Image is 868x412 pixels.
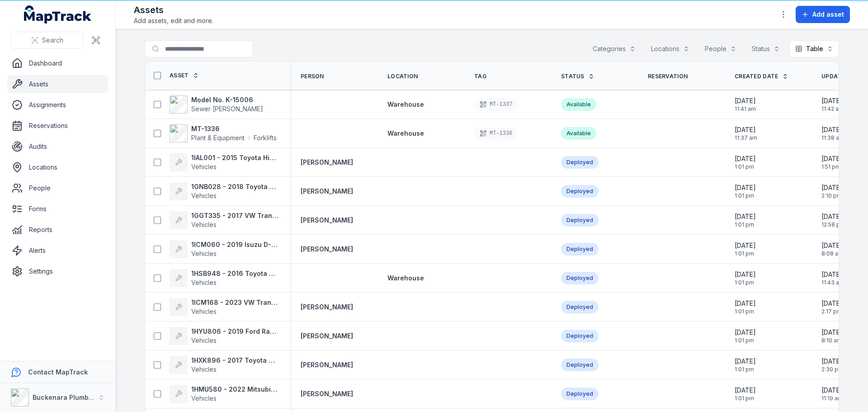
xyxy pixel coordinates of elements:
time: 7/30/2025, 11:37:14 AM [735,125,757,142]
span: [DATE] [735,270,756,279]
time: 6/27/2025, 1:01:41 PM [735,270,756,286]
a: 1HSB948 - 2016 Toyota HiaceVehicles [170,269,279,287]
strong: 1GNB028 - 2018 Toyota Hilux [191,182,279,191]
a: Assets [7,75,108,93]
a: [PERSON_NAME] [301,216,353,225]
span: Warehouse [387,100,424,108]
span: 12:58 pm [821,221,845,228]
span: [DATE] [821,328,843,337]
button: People [699,40,742,57]
span: 8:08 am [821,250,843,257]
time: 6/27/2025, 1:01:41 PM [735,386,756,402]
div: Deployed [561,243,599,256]
span: [DATE] [821,125,844,134]
strong: Model No. K-15006 [191,95,263,104]
div: Deployed [561,330,599,342]
a: MT-1336Plant & EquipmentForklifts [170,124,277,142]
span: 1:01 pm [735,221,756,228]
a: Locations [7,158,108,176]
span: [DATE] [735,328,756,337]
strong: Buckenara Plumbing Gas & Electrical [33,393,151,401]
a: 1HYU806 - 2019 Ford RangerVehicles [170,327,279,345]
a: Settings [7,262,108,280]
time: 6/27/2025, 1:01:41 PM [735,212,756,228]
a: Asset [170,72,199,79]
a: Reports [7,221,108,239]
span: Reservation [648,73,688,80]
span: [DATE] [735,386,756,395]
strong: 1HMU580 - 2022 Mitsubishi Triton [191,385,279,394]
span: [DATE] [735,96,756,105]
span: 11:43 am [821,279,844,286]
span: 1:01 pm [735,366,756,373]
strong: Contact MapTrack [28,368,88,376]
span: [DATE] [821,270,844,279]
span: Updated Date [821,73,866,80]
span: 1:01 pm [735,250,756,257]
a: Created Date [735,73,788,80]
span: Add assets, edit and more. [134,16,213,25]
div: Deployed [561,156,599,169]
span: Forklifts [254,133,277,142]
span: [DATE] [735,241,756,250]
time: 7/29/2025, 2:30:35 PM [821,357,843,373]
span: Vehicles [191,250,217,257]
span: Vehicles [191,221,217,228]
div: Deployed [561,272,599,284]
time: 7/30/2025, 11:19:26 AM [821,386,843,402]
span: [DATE] [735,125,757,134]
button: Search [11,32,84,49]
time: 7/30/2025, 11:43:50 AM [821,270,844,286]
span: [DATE] [821,154,843,163]
a: [PERSON_NAME] [301,389,353,398]
a: Dashboard [7,54,108,72]
a: 1HMU580 - 2022 Mitsubishi TritonVehicles [170,385,279,403]
div: Deployed [561,214,599,227]
span: [DATE] [821,183,843,192]
div: Deployed [561,359,599,371]
span: [DATE] [821,357,843,366]
a: 1ICM168 - 2023 VW TransporterVehicles [170,298,279,316]
span: Location [387,73,418,80]
span: Vehicles [191,394,217,402]
span: 1:01 pm [735,308,756,315]
span: [DATE] [821,241,843,250]
span: [DATE] [735,212,756,221]
strong: 1HXK896 - 2017 Toyota Hiace [191,356,279,365]
span: Warehouse [387,129,424,137]
a: MapTrack [24,5,92,24]
time: 7/30/2025, 11:38:13 AM [821,125,844,142]
div: Available [561,98,596,111]
a: Assignments [7,96,108,114]
a: Forms [7,200,108,218]
div: Deployed [561,185,599,198]
time: 6/27/2025, 1:01:41 PM [735,183,756,199]
strong: 1HSB948 - 2016 Toyota Hiace [191,269,279,278]
span: 2:17 pm [821,308,843,315]
time: 6/27/2025, 1:01:41 PM [735,299,756,315]
a: [PERSON_NAME] [301,360,353,369]
span: 11:19 am [821,395,843,402]
h2: Assets [134,4,213,16]
div: MT-1337 [474,98,518,111]
time: 7/30/2025, 11:42:07 AM [821,96,844,113]
span: Created Date [735,73,778,80]
span: Plant & Equipment [191,133,245,142]
a: Status [561,73,594,80]
time: 8/4/2025, 8:08:43 AM [821,241,843,257]
time: 8/12/2025, 1:51:05 PM [821,154,843,170]
span: [DATE] [821,96,844,105]
span: 11:37 am [735,134,757,142]
a: 1HXK896 - 2017 Toyota HiaceVehicles [170,356,279,374]
span: [DATE] [735,299,756,308]
span: Search [42,36,63,45]
a: [PERSON_NAME] [301,303,353,312]
span: [DATE] [735,154,756,163]
a: [PERSON_NAME] [301,331,353,341]
span: Vehicles [191,336,217,344]
a: [PERSON_NAME] [301,187,353,196]
span: Tag [474,73,486,80]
